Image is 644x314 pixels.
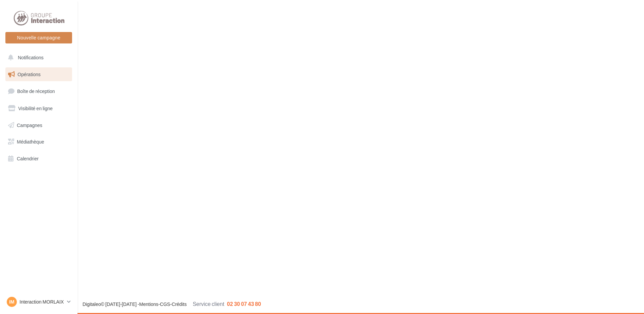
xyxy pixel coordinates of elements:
a: Visibilité en ligne [4,101,73,116]
span: IM [9,299,14,305]
a: IM Interaction MORLAIX [5,295,72,308]
a: Boîte de réception [4,84,73,98]
span: Service client [193,301,224,307]
a: Digitaleo [83,301,101,307]
a: CGS [160,301,170,307]
span: 02 30 07 43 80 [227,301,261,307]
a: Crédits [172,301,187,307]
span: Campagnes [17,122,42,128]
a: Calendrier [4,152,73,166]
span: Opérations [18,71,40,77]
button: Nouvelle campagne [5,32,72,43]
span: Notifications [18,55,43,60]
a: Médiathèque [4,135,73,149]
span: Visibilité en ligne [18,105,53,111]
a: Mentions [139,301,158,307]
a: Opérations [4,67,73,82]
span: Boîte de réception [17,88,55,94]
span: Médiathèque [17,139,44,145]
p: Interaction MORLAIX [20,299,64,305]
button: Notifications [4,51,71,65]
span: Calendrier [17,156,39,161]
a: Campagnes [4,118,73,132]
span: © [DATE]-[DATE] - - - [83,301,261,307]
